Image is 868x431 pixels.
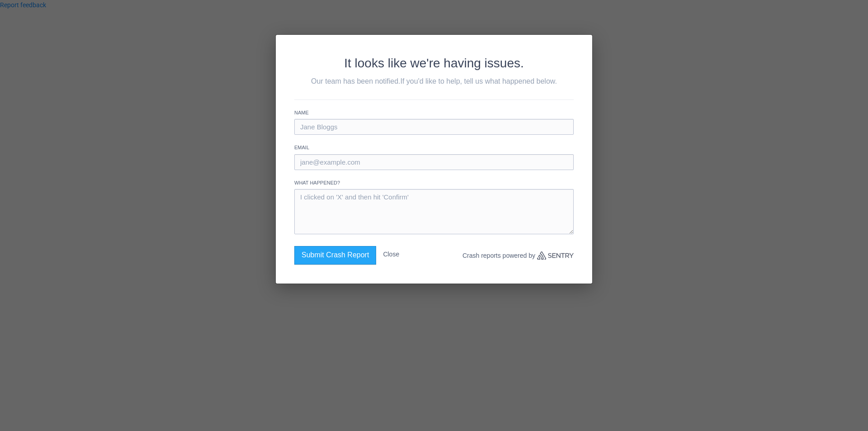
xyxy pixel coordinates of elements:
[294,179,574,187] label: What happened?
[294,246,376,264] button: Submit Crash Report
[294,53,574,73] h2: It looks like we're having issues.
[294,119,574,135] input: Jane Bloggs
[537,251,574,260] a: Sentry
[383,246,399,262] button: Close
[294,144,574,152] label: Email
[294,109,574,117] label: Name
[462,246,574,265] p: Crash reports powered by
[294,76,574,87] p: Our team has been notified.
[401,77,557,85] span: If you'd like to help, tell us what happened below.
[294,154,574,170] input: jane@example.com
